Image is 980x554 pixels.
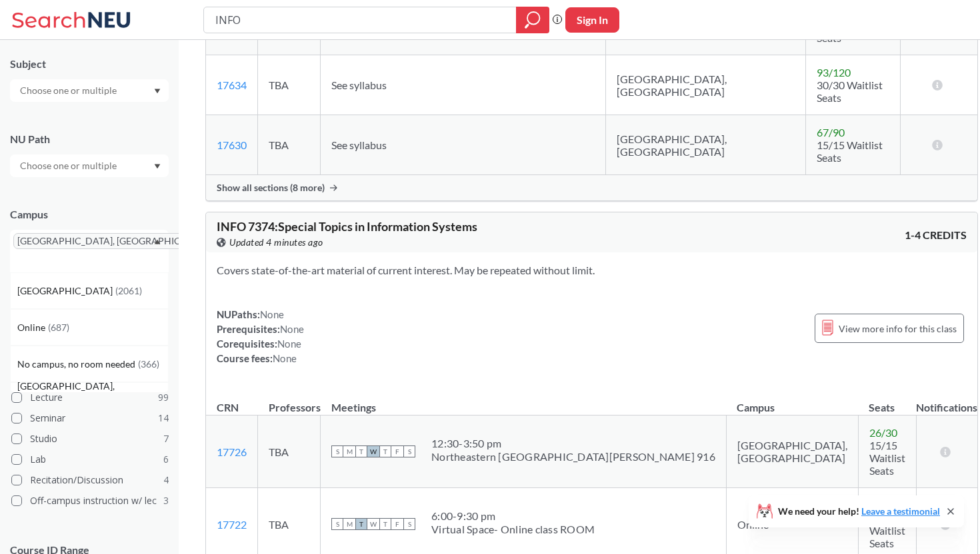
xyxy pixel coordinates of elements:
section: Covers state-of-the-art material of current interest. May be repeated without limit. [217,263,967,278]
a: 17630 [217,138,247,151]
span: M [343,445,355,457]
div: 6:00 - 9:30 pm [431,509,595,523]
span: Updated 4 minutes ago [229,235,323,250]
td: [GEOGRAPHIC_DATA], [GEOGRAPHIC_DATA] [606,115,806,175]
span: 14 [158,411,169,425]
div: Show all sections (8 more) [206,175,977,200]
label: Lab [11,451,169,468]
span: T [379,445,391,457]
div: [GEOGRAPHIC_DATA], [GEOGRAPHIC_DATA]X to remove pillDropdown arrow[GEOGRAPHIC_DATA](2061)Online(6... [10,230,169,272]
th: Campus [726,387,858,415]
span: 7 [163,431,169,446]
label: Studio [11,430,169,447]
span: 30/30 Waitlist Seats [817,79,883,104]
span: T [355,518,367,530]
svg: Dropdown arrow [154,239,161,244]
input: Choose one or multiple [13,83,125,99]
svg: Dropdown arrow [154,89,161,94]
span: W [367,445,379,457]
label: Off-campus instruction w/ lec [11,492,169,509]
div: Campus [10,207,169,222]
div: Virtual Space- Online class ROOM [431,523,595,536]
span: None [273,352,297,364]
svg: magnifying glass [525,11,541,29]
div: Subject [10,57,169,71]
a: Leave a testimonial [861,505,940,517]
span: 1-4 CREDITS [905,228,967,242]
span: 3 [163,493,169,508]
span: S [403,445,415,457]
td: [GEOGRAPHIC_DATA], [GEOGRAPHIC_DATA] [726,415,858,488]
span: [GEOGRAPHIC_DATA] [17,284,115,298]
span: 15/15 Waitlist Seats [817,138,883,164]
span: See syllabus [331,138,387,151]
td: TBA [258,415,321,488]
span: 15/15 Waitlist Seats [869,439,905,477]
div: Dropdown arrow [10,154,169,177]
span: T [379,518,391,530]
span: None [260,308,284,320]
a: 17722 [217,518,247,531]
td: [GEOGRAPHIC_DATA], [GEOGRAPHIC_DATA] [606,55,806,115]
span: [GEOGRAPHIC_DATA], [GEOGRAPHIC_DATA]X to remove pill [13,233,225,249]
input: Choose one or multiple [13,158,125,174]
span: None [280,323,304,335]
span: S [331,518,343,530]
span: 26 / 30 [869,426,897,439]
span: M [343,518,355,530]
span: See syllabus [331,79,387,91]
span: 6 [163,452,169,467]
div: Northeastern [GEOGRAPHIC_DATA][PERSON_NAME] 916 [431,450,715,463]
button: Sign In [565,7,619,33]
span: ( 2061 ) [115,285,142,296]
th: Meetings [321,387,727,415]
span: INFO 7374 : Special Topics in Information Systems [217,219,477,234]
span: F [391,518,403,530]
div: magnifying glass [516,7,549,33]
div: Dropdown arrow [10,79,169,102]
span: 93 / 120 [817,66,851,79]
span: 15/15 Waitlist Seats [869,511,905,549]
th: Notifications [916,387,977,415]
span: F [391,445,403,457]
div: NUPaths: Prerequisites: Corequisites: Course fees: [217,307,304,366]
span: T [355,445,367,457]
span: S [331,445,343,457]
div: 12:30 - 3:50 pm [431,437,715,450]
span: S [403,518,415,530]
td: TBA [258,55,321,115]
span: View more info for this class [839,320,957,337]
label: Recitation/Discussion [11,471,169,489]
td: TBA [258,115,321,175]
div: CRN [217,400,239,415]
span: ( 687 ) [48,322,69,333]
span: Show all sections (8 more) [217,182,325,194]
span: None [277,338,301,350]
span: 67 / 90 [817,126,845,138]
span: W [367,518,379,530]
label: Lecture [11,389,169,406]
div: NU Path [10,132,169,146]
a: 17634 [217,79,247,91]
span: Online [17,320,48,335]
span: ( 366 ) [138,358,159,370]
span: We need your help! [778,507,940,516]
span: [GEOGRAPHIC_DATA], [GEOGRAPHIC_DATA] [17,379,168,408]
svg: Dropdown arrow [154,164,161,169]
th: Professors [258,387,321,415]
th: Seats [858,387,916,415]
input: Class, professor, course number, "phrase" [214,9,507,31]
span: No campus, no room needed [17,357,138,372]
span: 4 [163,473,169,487]
a: 17726 [217,445,247,458]
label: Seminar [11,410,169,427]
span: 99 [158,390,169,405]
